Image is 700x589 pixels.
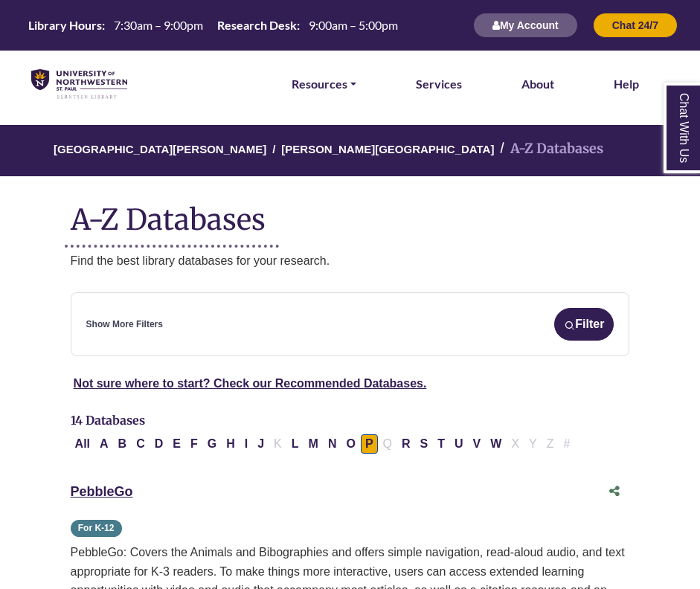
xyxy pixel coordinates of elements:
[71,251,630,271] p: Find the best library databases for your research.
[253,434,269,454] button: Filter Results J
[473,13,578,38] button: My Account
[211,17,301,33] th: Research Desk:
[95,434,113,454] button: Filter Results A
[150,434,168,454] button: Filter Results D
[469,434,486,454] button: Filter Results V
[22,17,404,31] table: Hours Today
[114,434,132,454] button: Filter Results B
[593,13,678,38] button: Chat 24/7
[324,434,341,454] button: Filter Results N
[71,434,94,454] button: All
[341,434,359,454] button: Filter Results O
[71,191,630,236] h1: A-Z Databases
[450,434,468,454] button: Filter Results U
[71,413,145,428] span: 14 Databases
[22,17,106,33] th: Library Hours:
[222,434,240,454] button: Filter Results H
[31,69,127,100] img: library_home
[416,434,433,454] button: Filter Results S
[114,18,203,32] span: 7:30am – 9:00pm
[361,434,378,454] button: Filter Results P
[416,74,462,94] a: Services
[132,434,150,454] button: Filter Results C
[554,308,614,341] button: Filter
[86,318,163,332] a: Show More Filters
[71,437,577,450] div: Alpha-list to filter by first letter of database name
[74,377,427,390] a: Not sure where to start? Check our Recommended Databases.
[186,434,202,454] button: Filter Results F
[486,434,506,454] button: Filter Results W
[203,434,221,454] button: Filter Results G
[71,520,122,537] span: For K-12
[240,434,252,454] button: Filter Results I
[168,434,185,454] button: Filter Results E
[494,138,603,160] li: A-Z Databases
[304,434,323,454] button: Filter Results M
[433,434,449,454] button: Filter Results T
[397,434,415,454] button: Filter Results R
[614,74,639,94] a: Help
[71,125,630,176] nav: breadcrumb
[22,17,404,34] a: Hours Today
[473,19,578,31] a: My Account
[309,18,398,32] span: 9:00am – 5:00pm
[281,141,494,155] a: [PERSON_NAME][GEOGRAPHIC_DATA]
[521,74,554,94] a: About
[71,484,133,499] a: PebbleGo
[593,19,678,31] a: Chat 24/7
[292,74,356,94] a: Resources
[287,434,304,454] button: Filter Results L
[54,141,266,155] a: [GEOGRAPHIC_DATA][PERSON_NAME]
[600,477,629,506] button: Share this database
